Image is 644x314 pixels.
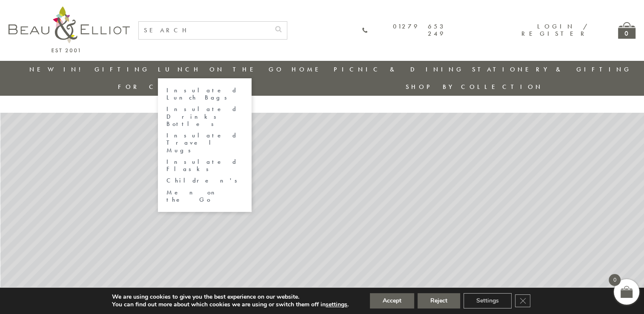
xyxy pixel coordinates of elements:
[326,301,347,308] button: settings
[370,293,414,308] button: Accept
[139,22,270,39] input: SEARCH
[166,87,243,102] a: Insulated Lunch Bags
[112,293,349,301] p: We are using cookies to give you the best experience on our website.
[166,177,243,184] a: Children's
[334,65,464,74] a: Picnic & Dining
[472,65,632,74] a: Stationery & Gifting
[406,83,543,91] a: Shop by collection
[166,189,243,204] a: Men on the Go
[515,294,530,307] button: Close GDPR Cookie Banner
[118,83,221,91] a: For Children
[158,65,284,74] a: Lunch On The Go
[166,132,243,154] a: Insulated Travel Mugs
[292,65,326,74] a: Home
[362,23,446,38] a: 01279 653 249
[9,6,130,52] img: logo
[418,293,460,308] button: Reject
[166,106,243,128] a: Insulated Drinks Bottles
[464,293,512,308] button: Settings
[166,158,243,173] a: Insulated Flasks
[29,65,86,74] a: New in!
[618,22,635,39] a: 0
[521,22,588,38] a: Login / Register
[609,274,621,286] span: 0
[94,65,150,74] a: Gifting
[112,301,349,308] p: You can find out more about which cookies we are using or switch them off in .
